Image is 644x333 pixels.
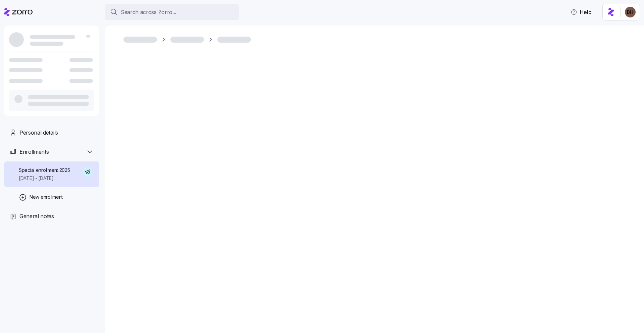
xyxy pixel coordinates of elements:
[571,8,592,16] span: Help
[565,5,597,19] button: Help
[19,167,70,174] span: Special enrollment 2025
[105,4,239,20] button: Search across Zorro...
[30,194,63,200] span: New enrollment
[19,175,70,182] span: [DATE] - [DATE]
[19,148,49,156] span: Enrollments
[19,212,54,221] span: General notes
[625,7,636,17] img: c3c218ad70e66eeb89914ccc98a2927c
[19,129,58,137] span: Personal details
[121,8,176,16] span: Search across Zorro...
